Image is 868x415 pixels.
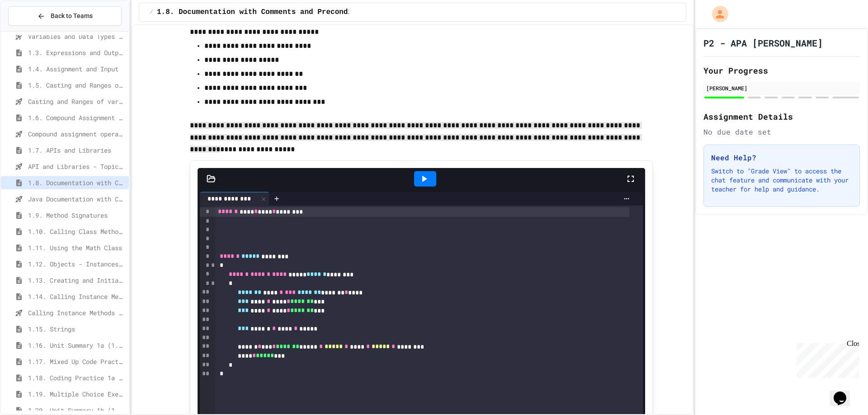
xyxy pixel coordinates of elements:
[830,379,859,406] iframe: chat widget
[8,6,122,26] button: Back to Teams
[28,324,125,334] span: 1.15. Strings
[157,7,374,18] span: 1.8. Documentation with Comments and Preconditions
[711,167,852,194] p: Switch to "Grade View" to access the chat feature and communicate with your teacher for help and ...
[28,340,125,350] span: 1.16. Unit Summary 1a (1.1-1.6)
[28,227,125,236] span: 1.10. Calling Class Methods
[28,259,125,269] span: 1.12. Objects - Instances of Classes
[28,80,125,90] span: 1.5. Casting and Ranges of Values
[28,178,125,187] span: 1.8. Documentation with Comments and Preconditions
[28,210,125,220] span: 1.9. Method Signatures
[28,389,125,399] span: 1.19. Multiple Choice Exercises for Unit 1a (1.1-1.6)
[703,4,731,24] div: My Account
[28,406,125,415] span: 1.20. Unit Summary 1b (1.7-1.15)
[711,152,852,163] h3: Need Help?
[28,357,125,366] span: 1.17. Mixed Up Code Practice 1.1-1.6
[4,4,62,57] div: Chat with us now!Close
[28,64,125,74] span: 1.4. Assignment and Input
[28,308,125,317] span: Calling Instance Methods - Topic 1.14
[28,292,125,301] span: 1.14. Calling Instance Methods
[703,64,860,77] h2: Your Progress
[703,37,823,49] h1: P2 - APA [PERSON_NAME]
[28,113,125,122] span: 1.6. Compound Assignment Operators
[28,162,125,171] span: API and Libraries - Topic 1.7
[28,129,125,139] span: Compound assignment operators - Quiz
[703,110,860,123] h2: Assignment Details
[28,275,125,285] span: 1.13. Creating and Initializing Objects: Constructors
[150,9,153,16] span: /
[793,340,859,378] iframe: chat widget
[28,194,125,204] span: Java Documentation with Comments - Topic 1.8
[28,32,125,41] span: Variables and Data Types - Quiz
[28,48,125,57] span: 1.3. Expressions and Output [New]
[51,11,93,21] span: Back to Teams
[28,145,125,155] span: 1.7. APIs and Libraries
[28,243,125,252] span: 1.11. Using the Math Class
[706,84,857,92] div: [PERSON_NAME]
[28,373,125,382] span: 1.18. Coding Practice 1a (1.1-1.6)
[28,97,125,106] span: Casting and Ranges of variables - Quiz
[703,126,860,137] div: No due date set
